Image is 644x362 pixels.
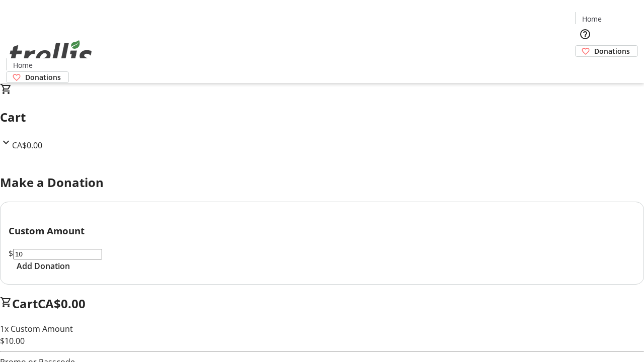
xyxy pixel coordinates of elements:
button: Help [575,24,595,44]
h3: Custom Amount [9,224,635,238]
a: Home [576,14,608,24]
input: Donation Amount [13,249,102,259]
button: Add Donation [9,260,78,272]
span: Home [13,60,33,70]
a: Home [7,60,39,70]
button: Cart [575,57,595,77]
span: CA$0.00 [12,140,42,151]
span: $ [9,248,13,259]
img: Orient E2E Organization Zk2cuvdVaT's Logo [6,29,96,79]
span: CA$0.00 [38,295,86,312]
span: Donations [594,46,630,56]
span: Add Donation [17,260,70,272]
span: Home [582,14,602,24]
a: Donations [6,71,69,83]
a: Donations [575,45,638,57]
span: Donations [25,72,61,82]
